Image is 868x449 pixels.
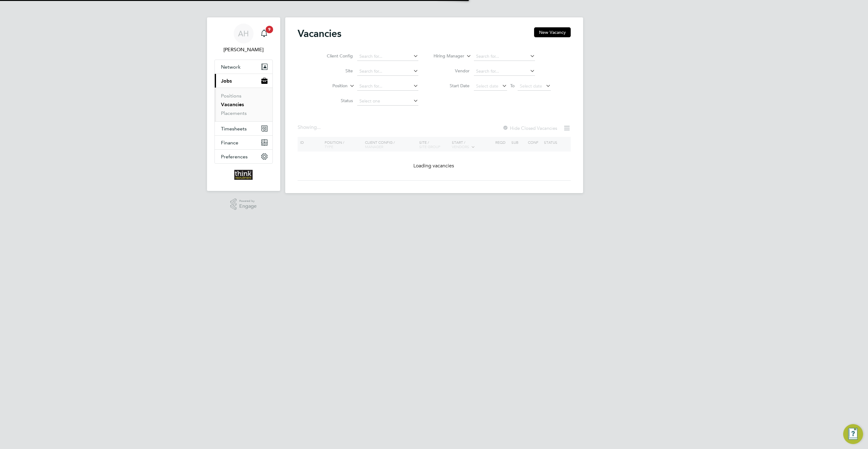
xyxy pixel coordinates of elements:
[434,68,470,74] label: Vendor
[298,124,322,131] div: Showing
[221,126,247,132] span: Timesheets
[238,29,249,38] span: AH
[534,27,571,37] button: New Vacancy
[434,83,470,88] label: Start Date
[476,83,498,89] span: Select date
[357,67,418,76] input: Search for...
[221,140,238,146] span: Finance
[221,102,244,107] a: Vacancies
[239,204,257,209] span: Engage
[215,60,272,74] button: Network
[474,67,535,76] input: Search for...
[215,122,272,135] button: Timesheets
[221,93,241,99] a: Positions
[258,24,270,43] a: 9
[520,83,542,89] span: Select date
[474,52,535,61] input: Search for...
[317,98,353,103] label: Status
[215,74,272,88] button: Jobs
[429,53,464,59] label: Hiring Manager
[221,78,232,84] span: Jobs
[214,170,273,180] a: Go to home page
[234,170,253,180] img: thinkrecruitment-logo-retina.png
[502,125,557,131] label: Hide Closed Vacancies
[230,198,257,210] a: Powered byEngage
[357,82,418,91] input: Search for...
[298,27,341,40] h2: Vacancies
[508,82,516,90] span: To
[317,124,321,130] span: ...
[357,97,418,106] input: Select one
[266,26,273,33] span: 9
[843,424,863,444] button: Engage Resource Center
[357,52,418,61] input: Search for...
[215,88,272,121] div: Jobs
[214,24,273,53] a: AH[PERSON_NAME]
[215,136,272,149] button: Finance
[221,64,241,70] span: Network
[317,68,353,74] label: Site
[317,53,353,59] label: Client Config
[207,17,280,191] nav: Main navigation
[221,154,248,160] span: Preferences
[312,83,348,89] label: Position
[214,46,273,53] span: Andy Harvey
[221,110,247,116] a: Placements
[215,150,272,163] button: Preferences
[239,198,257,204] span: Powered by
